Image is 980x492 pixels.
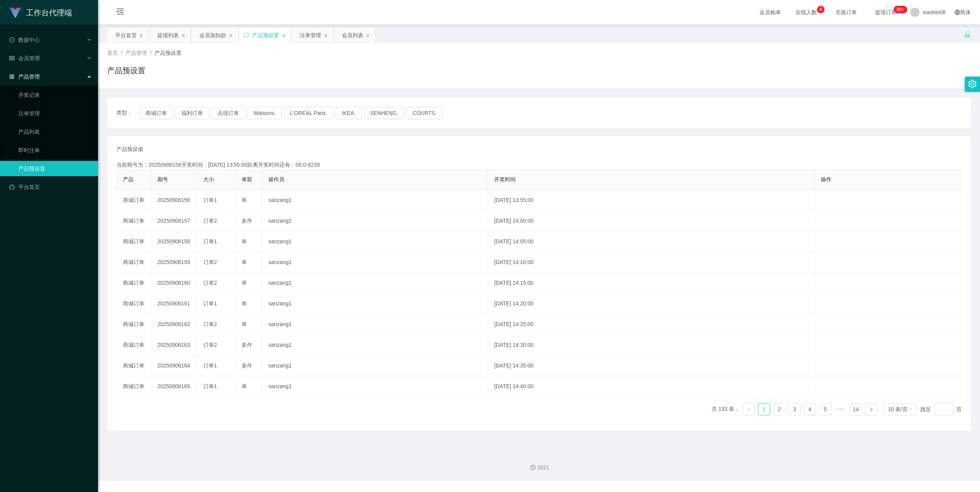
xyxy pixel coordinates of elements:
[252,28,279,43] div: 产品预设置
[488,335,815,356] td: [DATE] 14:30:00
[821,176,831,182] span: 操作
[117,376,151,397] td: 商城订单
[155,50,181,56] span: 产品预设置
[244,33,249,38] i: 图标: sync
[117,356,151,376] td: 商城订单
[181,33,186,38] i: 图标: close
[773,403,786,415] li: 2
[488,190,815,211] td: [DATE] 13:55:00
[203,197,217,203] span: 订单1
[242,342,252,348] span: 多件
[107,50,118,56] span: 首页
[366,33,370,38] i: 图标: close
[804,403,816,415] a: 4
[300,28,321,43] div: 注单管理
[151,356,197,376] td: 20250906164
[488,273,815,294] td: [DATE] 14:15:00
[117,231,151,252] td: 商城订单
[203,362,217,369] span: 订单1
[157,28,179,43] div: 提现列表
[203,280,217,286] span: 订单2
[123,176,134,182] span: 产品
[116,107,139,119] span: 类型：
[203,259,217,265] span: 订单2
[323,33,328,38] i: 图标: close
[9,179,92,195] a: 图标: dashboard平台首页
[817,6,825,13] sup: 8
[262,211,488,231] td: sanzang1
[150,50,152,56] span: /
[9,37,15,43] i: 图标: check-circle-o
[151,294,197,314] td: 20250906161
[203,238,217,244] span: 订单1
[151,252,197,273] td: 20250906159
[850,403,862,415] a: 14
[908,407,913,412] i: 图标: down
[869,407,874,412] i: 图标: right
[964,31,971,38] i: 图标: unlock
[18,143,92,158] a: 即时注单
[229,33,233,38] i: 图标: close
[407,107,443,119] button: COURTS.
[789,403,800,415] a: 3
[262,273,488,294] td: sanzang1
[104,464,974,472] div: 2021
[262,376,488,397] td: sanzang1
[488,356,815,376] td: [DATE] 14:35:00
[107,0,133,25] i: 图标: menu-fold
[242,176,252,182] span: 单双
[203,383,217,389] span: 订单1
[151,211,197,231] td: 20250906157
[820,403,831,415] a: 5
[117,211,151,231] td: 商城订单
[116,161,962,169] div: 当前期号为：20250906156开奖时间：[DATE] 13:55:00距离开奖时间还有：00:0-8239
[820,6,822,13] p: 8
[758,403,770,415] a: 1
[242,383,247,389] span: 单
[121,50,122,56] span: /
[151,335,197,356] td: 20250906163
[116,145,143,153] span: 产品预设值
[151,273,197,294] td: 20250906160
[488,376,815,397] td: [DATE] 14:40:00
[203,300,217,307] span: 订单1
[211,107,245,119] button: 兑现订单
[126,50,147,56] span: 产品管理
[968,80,977,88] i: 图标: setting
[746,407,751,412] i: 图标: left
[893,6,907,13] sup: 1096
[26,0,72,25] h1: 工作台代理端
[242,321,247,327] span: 单
[242,280,247,286] span: 单
[850,403,862,415] li: 14
[758,403,770,415] li: 1
[9,55,40,61] span: 会员管理
[488,211,815,231] td: [DATE] 14:00:00
[117,273,151,294] td: 商城订单
[871,10,900,15] span: 提现订单
[865,403,877,415] li: 下一页
[774,403,785,415] a: 2
[262,356,488,376] td: sanzang1
[955,10,960,15] i: 图标: global
[494,176,516,182] span: 开奖时间
[488,294,815,314] td: [DATE] 14:20:00
[342,28,363,43] div: 会员列表
[175,107,209,119] button: 福利订单
[203,218,217,224] span: 订单2
[242,238,247,244] span: 单
[199,28,226,43] div: 会员加扣款
[242,362,252,369] span: 多件
[18,87,92,103] a: 开奖记录
[835,403,847,415] li: 向后 5 页
[151,376,197,397] td: 20250906165
[284,107,333,119] button: L'ORÉAL Paris.
[242,197,247,203] span: 单
[888,403,908,415] div: 10 条/页
[18,161,92,176] a: 产品预设置
[242,259,247,265] span: 单
[9,37,40,43] span: 数据中心
[242,300,247,307] span: 单
[488,231,815,252] td: [DATE] 14:05:00
[9,56,15,61] i: 图标: table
